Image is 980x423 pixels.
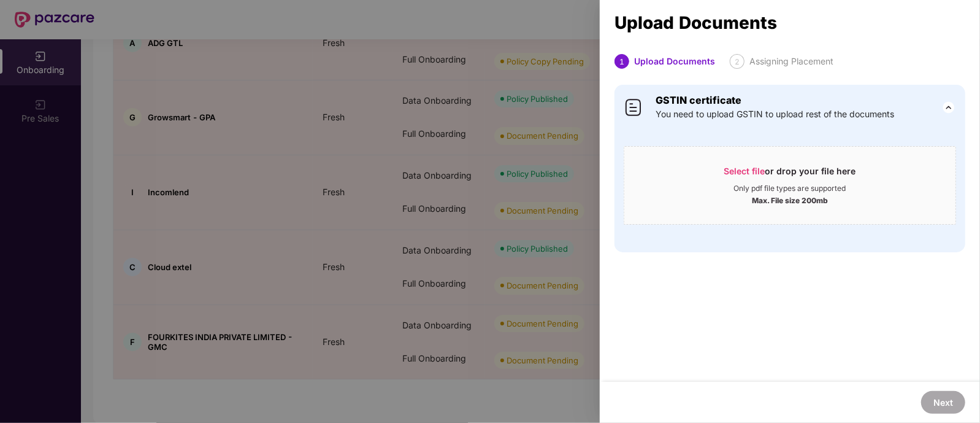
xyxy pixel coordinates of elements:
[734,184,846,193] div: Only pdf file types are supported
[749,54,833,69] div: Assigning Placement
[624,156,955,215] span: Select fileor drop your file hereOnly pdf file types are supportedMax. File size 200mb
[941,100,956,115] img: svg+xml;base64,PHN2ZyB3aWR0aD0iMjQiIGhlaWdodD0iMjQiIHZpZXdCb3g9IjAgMCAyNCAyNCIgZmlsbD0ibm9uZSIgeG...
[656,107,894,121] span: You need to upload GSTIN to upload rest of the documents
[735,57,740,66] span: 2
[656,94,741,106] b: GSTIN certificate
[724,166,765,176] span: Select file
[614,16,965,29] div: Upload Documents
[724,165,856,184] div: or drop your file here
[619,57,624,66] span: 1
[921,391,965,414] button: Next
[752,193,828,206] div: Max. File size 200mb
[634,54,715,69] div: Upload Documents
[624,98,643,117] img: svg+xml;base64,PHN2ZyB4bWxucz0iaHR0cDovL3d3dy53My5vcmcvMjAwMC9zdmciIHdpZHRoPSI0MCIgaGVpZ2h0PSI0MC...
